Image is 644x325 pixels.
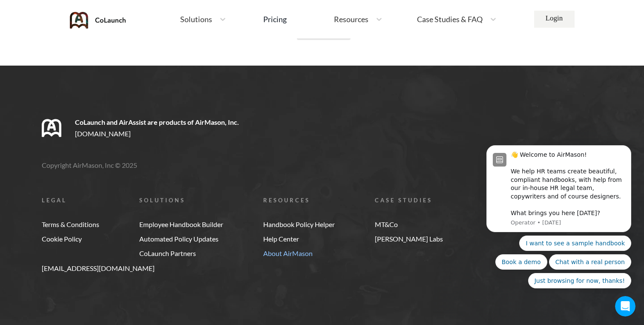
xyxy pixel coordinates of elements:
[139,197,223,204] span: SOLUTIONS
[375,197,443,204] span: CASE STUDIES
[42,235,99,243] a: Cookie Policy
[42,221,99,228] a: Terms & Conditions
[139,235,223,243] a: Automated Policy Updates
[263,197,335,204] span: RESOURCES
[534,11,575,28] a: Login
[139,221,223,228] a: Employee Handbook Builder
[42,197,99,204] span: LEGAL
[139,250,223,257] a: CoLaunch Partners
[375,235,443,243] a: [PERSON_NAME] Labs
[42,265,644,272] a: [EMAIL_ADDRESS][DOMAIN_NAME]
[263,15,287,23] div: Pricing
[375,221,443,228] a: MT&Co
[42,118,61,138] img: airmason
[42,161,644,169] p: Copyright AirMason, Inc © 2025
[474,138,644,293] iframe: Intercom notifications message
[263,12,287,27] a: Pricing
[75,130,239,138] p: [DOMAIN_NAME]
[75,118,239,126] p: CoLaunch and AirAssist are products of AirMason, Inc.
[263,221,335,228] a: Handbook Policy Helper
[263,235,335,243] a: Help Center
[615,296,635,316] iframe: Intercom live chat
[417,15,483,23] span: Case Studies & FAQ
[263,250,335,257] a: About AirMason
[334,15,368,23] span: Resources
[70,12,126,29] img: coLaunch
[180,15,212,23] span: Solutions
